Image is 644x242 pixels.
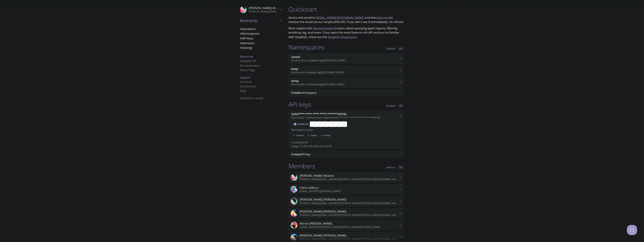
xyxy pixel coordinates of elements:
span: API Keys [240,36,253,40]
div: Kieran Brinkley [288,220,404,231]
div: Members [237,41,284,46]
div: Krzysztof Wywrot [237,4,284,15]
span: [PERSON_NAME] [PERSON_NAME] [300,234,346,237]
p: [PERSON_NAME][EMAIL_ADDRESS][PERSON_NAME][PERSON_NAME][DOMAIN_NAME] [300,213,398,217]
div: API Keys [237,36,284,41]
p: [PERSON_NAME][EMAIL_ADDRESS][PERSON_NAME][PERSON_NAME][DOMAIN_NAME] [300,178,398,181]
div: uwswl namespace [288,53,404,64]
div: Krzysztof Wywrot [288,172,404,183]
div: Create API Key [288,151,404,158]
span: [PERSON_NAME] [PERSON_NAME] [300,198,346,201]
button: All [397,46,404,51]
a: Via Live Chat [240,84,256,88]
span: temp [309,83,316,86]
span: Send emails to . {tag} @[DOMAIN_NAME] [291,59,346,62]
button: Enabled [384,103,397,108]
div: Richard Rodriguez [288,208,404,219]
span: API key [291,152,311,156]
p: [PERSON_NAME][EMAIL_ADDRESS][PERSON_NAME][PERSON_NAME][DOMAIN_NAME] [300,202,398,205]
span: © [DOMAIN_NAME] [240,96,263,100]
span: uwswl [291,55,300,59]
iframe: Help Scout Beacon - Open [627,225,637,235]
span: Support [240,76,250,79]
div: uwswl [292,133,306,138]
button: All [397,103,404,108]
h1: Quickstart [288,5,404,13]
div: keep namespace [288,65,404,76]
p: Created [DATE] [291,141,401,144]
div: Ian Scrivens [288,196,404,207]
a: GraphQL Playground [328,35,356,39]
span: keep [309,134,319,137]
span: Namespaces [240,32,259,35]
p: [EMAIL_ADDRESS][PERSON_NAME][PERSON_NAME][DOMAIN_NAME] [300,225,398,229]
span: keep [309,71,315,74]
p: Usage: 22,893 API calls this month [291,144,401,148]
a: [EMAIL_ADDRESS][DOMAIN_NAME] [316,16,364,20]
a: Status Page [240,68,255,72]
div: Quickstart [237,27,284,31]
div: Team Settings [237,45,284,50]
h1: Members [288,162,315,170]
span: Basecamp [240,18,279,23]
h1: API keys [288,101,311,108]
span: Send emails to . {tag} @[DOMAIN_NAME] [291,83,344,86]
h1: Namespaces [288,43,324,51]
a: documentation [313,26,334,30]
span: Members [240,41,255,45]
span: Settings [240,46,252,50]
a: Documentation [240,64,260,67]
span: Clare Ledbury [300,186,319,190]
p: Next: explore the to learn about querying spam reports, filtering emails by tag, and more. If you... [288,26,404,39]
div: Clare Ledbury [288,184,404,195]
span: Quickstart [240,27,256,31]
span: [PERSON_NAME] Wywrot [249,6,283,10]
span: Create [291,91,301,95]
span: [PERSON_NAME] Wywrot [300,174,334,178]
span: # [240,32,242,35]
a: FAQ [240,89,246,93]
span: Create [291,152,301,156]
span: [PERSON_NAME] [PERSON_NAME] [300,210,346,213]
a: Via Email [240,80,251,84]
a: GraphQL API [240,59,256,63]
button: Enabled [384,46,397,51]
p: [PERSON_NAME][EMAIL_ADDRESS][PERSON_NAME][PERSON_NAME][DOMAIN_NAME] [249,10,279,13]
label: Namespace access: [291,127,314,132]
p: Send a test email to and then to retrieve the email via our simple JSON API. If you don't see it ... [288,15,404,24]
div: keep [306,133,319,138]
button: Admins [384,165,397,170]
span: Resources [240,55,253,58]
div: Namespaces [237,31,284,36]
span: # [240,46,242,50]
a: Enabled [297,122,310,126]
p: [EMAIL_ADDRESS][DOMAIN_NAME] [300,190,398,193]
div: Basecamp [237,16,284,25]
span: s [245,89,246,93]
span: temp [322,134,332,137]
div: Create namespace [288,89,404,96]
span: # [240,41,242,45]
div: temp namespace [288,77,404,88]
span: Send emails to . {tag} @[DOMAIN_NAME] [291,71,344,74]
span: # [240,27,242,31]
span: temp [291,79,299,83]
span: uwswl [294,134,306,137]
button: All [397,165,404,170]
a: click here [377,16,390,20]
span: # [240,36,242,40]
span: Kieran [PERSON_NAME] [300,222,332,225]
span: keep [291,67,298,71]
span: namespace [291,91,317,95]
